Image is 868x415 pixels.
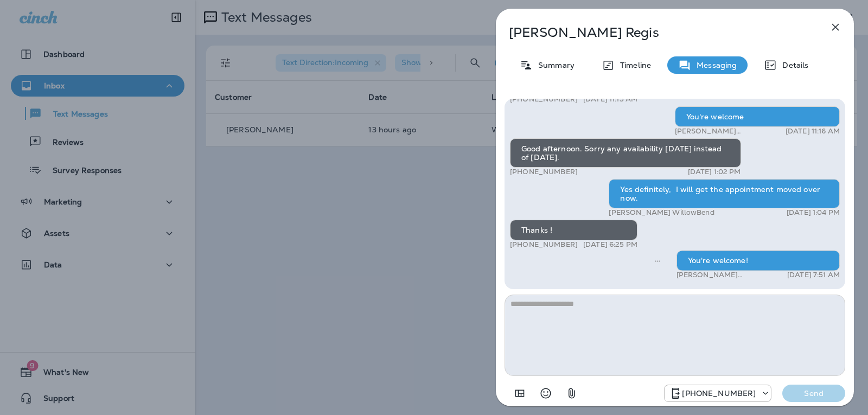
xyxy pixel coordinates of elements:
div: You're welcome [675,106,840,127]
div: Good afternoon. Sorry any availability [DATE] instead of [DATE]. [510,138,741,168]
button: Select an emoji [535,382,557,404]
p: [PERSON_NAME] WillowBend [675,127,774,136]
p: [DATE] 11:16 AM [786,127,840,136]
p: [DATE] 1:04 PM [787,208,840,217]
p: [DATE] 7:51 AM [787,271,840,279]
p: [PHONE_NUMBER] [510,95,578,104]
p: Details [777,61,808,69]
div: Yes definitely, I will get the appointment moved over now. [609,179,840,208]
button: Add in a premade template [509,382,531,404]
p: Timeline [615,61,651,69]
p: [PHONE_NUMBER] [510,240,578,249]
p: Summary [533,61,575,69]
div: You're welcome! [676,250,840,271]
p: [DATE] 11:15 AM [583,95,637,104]
p: [PHONE_NUMBER] [682,389,756,398]
p: [PERSON_NAME] WillowBend [609,208,714,217]
p: [PERSON_NAME] Regis [509,25,805,40]
p: [DATE] 1:02 PM [688,168,741,176]
div: Thanks ! [510,220,637,240]
p: [PERSON_NAME] WillowBend [676,271,775,279]
p: [PHONE_NUMBER] [510,168,578,176]
p: Messaging [691,61,737,69]
div: +1 (813) 497-4455 [665,387,771,400]
span: Sent [655,255,660,265]
p: [DATE] 6:25 PM [583,240,637,249]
